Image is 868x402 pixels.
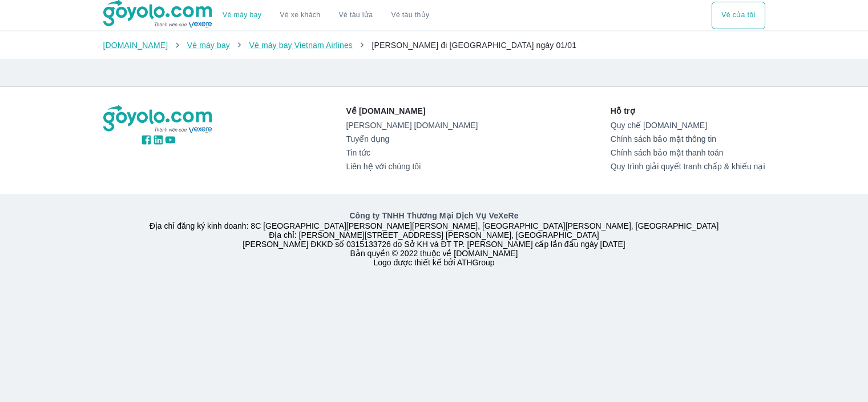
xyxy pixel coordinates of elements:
button: Vé tàu thủy [382,2,438,29]
a: Vé máy bay Vietnam Airlines [249,41,353,50]
a: Chính sách bảo mật thông tin [611,134,765,144]
a: Vé máy bay [223,11,261,19]
p: Về [DOMAIN_NAME] [346,105,478,117]
a: [PERSON_NAME] [DOMAIN_NAME] [346,121,478,130]
a: Vé xe khách [280,11,320,19]
a: Chính sách bảo mật thanh toán [611,148,765,157]
a: Tuyển dụng [346,134,478,144]
a: Quy chế [DOMAIN_NAME] [611,121,765,130]
a: Vé máy bay [187,41,230,50]
p: Hỗ trợ [611,105,765,117]
a: Quy trình giải quyết tranh chấp & khiếu nại [611,162,765,171]
a: Tin tức [346,148,478,157]
img: logo [103,105,214,134]
div: Địa chỉ đăng ký kinh doanh: 8C [GEOGRAPHIC_DATA][PERSON_NAME][PERSON_NAME], [GEOGRAPHIC_DATA][PER... [96,210,772,267]
button: Vé của tôi [712,2,765,29]
nav: breadcrumb [103,39,765,51]
a: Liên hệ với chúng tôi [346,162,478,171]
span: [PERSON_NAME] đi [GEOGRAPHIC_DATA] ngày 01/01 [372,41,576,50]
div: choose transportation mode [712,2,765,29]
a: [DOMAIN_NAME] [103,41,168,50]
div: choose transportation mode [213,2,438,29]
p: Công ty TNHH Thương Mại Dịch Vụ VeXeRe [106,210,763,221]
a: Vé tàu lửa [330,2,382,29]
